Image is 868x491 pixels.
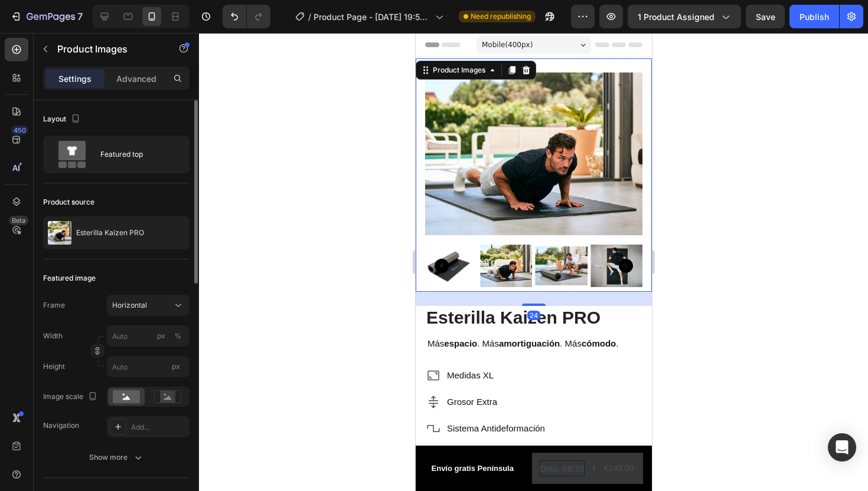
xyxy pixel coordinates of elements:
div: Show more [89,452,144,463]
p: Sistema Antideformación [31,387,129,403]
div: 450 [11,126,28,135]
div: Featured top [100,141,172,168]
div: Layout [43,111,83,127]
label: Frame [43,300,65,311]
p: Settings [58,73,92,85]
p: Esterilla Kaizen PRO [76,229,144,237]
span: Need republishing [471,11,531,22]
p: Product Images [57,42,158,56]
div: Navigation [43,420,79,431]
button: Save [746,5,785,28]
p: Más . Más . Más . [12,302,246,318]
div: Product source [43,197,94,207]
label: Height [43,361,65,372]
label: Width [43,331,63,341]
span: Product Page - [DATE] 19:54:48 [314,11,430,23]
span: 1 product assigned [638,11,714,23]
strong: cómodo [166,305,200,315]
div: % [174,331,181,341]
div: Publish [800,11,829,23]
button: 1 product assigned [628,5,741,28]
div: Featured image [43,273,96,284]
button: % [154,329,168,343]
img: product feature img [48,221,71,245]
span: Horizontal [112,300,147,311]
span: Save [756,12,775,22]
strong: amortiguación [83,305,144,315]
button: Show more [43,447,190,468]
p: Advanced [116,73,156,85]
div: Beta [9,216,28,225]
button: px [171,329,185,343]
span: px [172,362,180,371]
div: Image scale [43,389,100,405]
strong: espacio [28,305,61,315]
p: 7 [77,9,83,24]
div: px [157,331,165,341]
button: 7 [5,5,88,28]
div: Add... [131,422,187,433]
input: px [107,356,190,377]
p: Grosor Extra [31,361,129,377]
button: Publish [789,5,839,28]
span: / [308,11,311,23]
iframe: Design area [416,33,652,491]
div: Open Intercom Messenger [828,433,856,462]
button: Horizontal [107,295,190,316]
p: Medidas XL [31,334,129,350]
input: px% [107,325,190,347]
div: Undo/Redo [223,5,270,28]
